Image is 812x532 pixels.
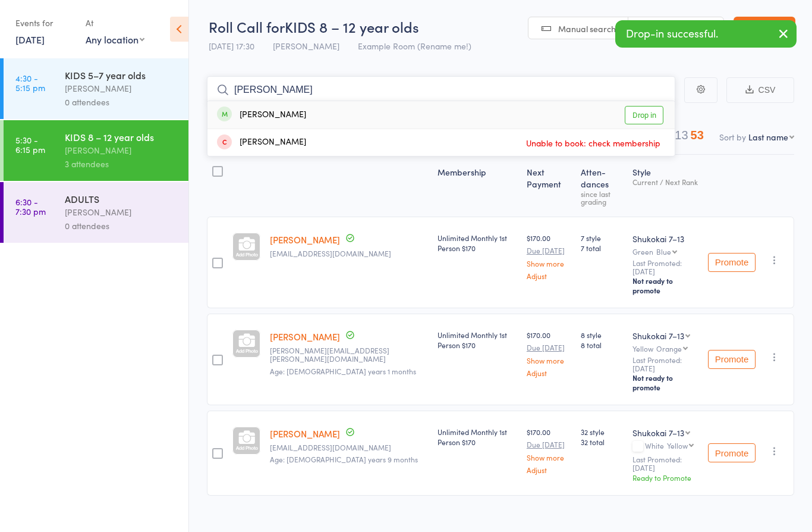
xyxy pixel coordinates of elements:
[558,23,616,35] span: Manual search
[527,369,571,377] a: Adjust
[726,77,794,103] button: CSV
[708,350,756,369] button: Promote
[581,340,624,350] span: 8 total
[15,73,45,92] time: 4:30 - 5:15 pm
[4,120,188,181] a: 5:30 -6:15 pmKIDS 8 – 12 year olds[PERSON_NAME]3 attendees
[4,182,188,243] a: 6:30 -7:30 pmADULTS[PERSON_NAME]0 attendees
[632,455,698,472] small: Last Promoted: [DATE]
[15,13,74,33] div: Events for
[625,106,663,124] a: Drop in
[615,20,797,48] div: Drop-in successful.
[708,443,756,462] button: Promote
[4,58,188,119] a: 4:30 -5:15 pmKIDS 5–7 year olds[PERSON_NAME]0 attendees
[708,253,756,272] button: Promote
[527,440,571,449] small: Due [DATE]
[581,330,624,340] span: 8 style
[65,143,178,157] div: [PERSON_NAME]
[270,427,340,440] a: [PERSON_NAME]
[523,134,663,152] span: Unable to book: check membership
[581,427,624,437] span: 32 style
[438,330,517,350] div: Unlimited Monthly 1st Person $170
[632,373,698,392] div: Not ready to promote
[217,136,306,149] div: [PERSON_NAME]
[581,437,624,447] span: 32 total
[632,178,698,186] div: Current / Next Rank
[273,40,339,52] span: [PERSON_NAME]
[632,248,698,255] div: Green
[433,160,522,211] div: Membership
[270,346,428,364] small: Regina.Roper@gmail.com
[527,427,571,474] div: $170.00
[358,40,471,52] span: Example Room (Rename me!)
[581,190,624,205] div: since last grading
[65,130,178,143] div: KIDS 8 – 12 year olds
[65,205,178,219] div: [PERSON_NAME]
[65,95,178,109] div: 0 attendees
[748,131,788,143] div: Last name
[270,366,416,376] span: Age: [DEMOGRAPHIC_DATA] years 1 months
[734,17,795,40] a: Exit roll call
[656,248,671,255] div: Blue
[65,157,178,171] div: 3 attendees
[527,453,571,461] a: Show more
[632,276,698,295] div: Not ready to promote
[581,233,624,243] span: 7 style
[209,40,254,52] span: [DATE] 17:30
[15,135,45,154] time: 5:30 - 6:15 pm
[65,82,178,95] div: [PERSON_NAME]
[656,345,682,352] div: Orange
[65,219,178,233] div: 0 attendees
[209,17,285,36] span: Roll Call for
[719,131,746,143] label: Sort by
[632,259,698,276] small: Last Promoted: [DATE]
[65,192,178,205] div: ADULTS
[632,442,698,452] div: White
[527,259,571,267] a: Show more
[527,246,571,255] small: Due [DATE]
[15,197,46,216] time: 6:30 - 7:30 pm
[86,33,144,46] div: Any location
[576,160,628,211] div: Atten­dances
[527,343,571,352] small: Due [DATE]
[86,13,144,33] div: At
[65,68,178,82] div: KIDS 5–7 year olds
[632,472,698,483] div: Ready to Promote
[270,443,428,452] small: boazlidor@gmail.com
[527,356,571,364] a: Show more
[527,233,571,280] div: $170.00
[527,272,571,280] a: Adjust
[522,160,576,211] div: Next Payment
[632,345,698,352] div: Yellow
[527,330,571,377] div: $170.00
[270,454,418,464] span: Age: [DEMOGRAPHIC_DATA] years 9 months
[581,243,624,253] span: 7 total
[632,330,684,342] div: Shukokai 7–13
[270,249,428,258] small: feilershay@gmail.com
[438,427,517,447] div: Unlimited Monthly 1st Person $170
[270,330,340,343] a: [PERSON_NAME]
[207,76,675,104] input: Search by name
[15,33,45,46] a: [DATE]
[632,427,684,439] div: Shukokai 7–13
[628,160,703,211] div: Style
[632,233,698,245] div: Shukokai 7–13
[691,129,704,142] div: 53
[527,466,571,474] a: Adjust
[438,233,517,253] div: Unlimited Monthly 1st Person $170
[217,108,306,122] div: [PERSON_NAME]
[285,17,419,36] span: KIDS 8 – 12 year olds
[667,442,688,449] div: Yellow
[270,233,340,246] a: [PERSON_NAME]
[632,356,698,373] small: Last Promoted: [DATE]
